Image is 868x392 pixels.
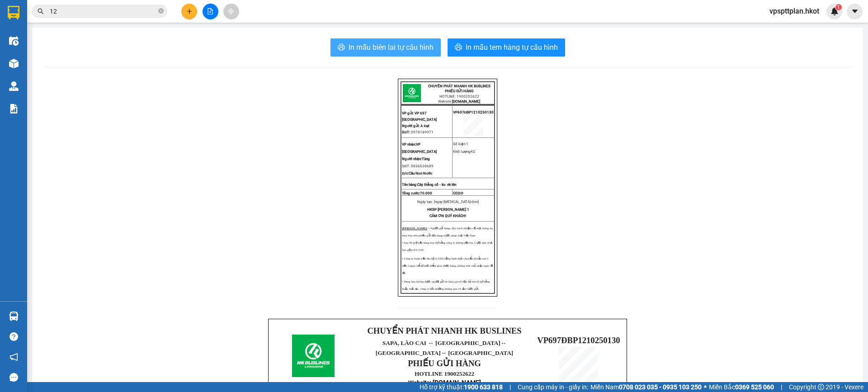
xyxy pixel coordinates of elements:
[38,8,44,14] span: search
[402,164,434,168] span: SĐT: 0836638689
[438,99,480,104] span: Website:
[408,379,429,386] span: Website
[402,130,410,134] strong: SĐT:
[292,335,335,377] img: logo
[411,130,434,134] span: 0978189971
[376,340,513,356] span: ↔ [GEOGRAPHIC_DATA]
[417,183,456,187] span: Cây thắng cố - ko đè lên
[50,6,156,16] input: Tìm tên, số ĐT hoặc mã đơn
[453,142,468,146] span: Số kiện:
[830,7,839,15] img: icon-new-feature
[509,382,511,392] span: |
[402,171,432,175] span: Cầu Non Nước
[762,5,826,17] span: vpspttplan.hkot
[402,227,427,230] strong: [PERSON_NAME]
[835,4,842,10] sup: 1
[420,124,429,128] span: A Đạt
[402,124,420,128] span: Người gửi:
[464,383,503,391] strong: 1900 633 818
[818,384,824,390] span: copyright
[9,332,18,341] span: question-circle
[453,150,471,154] span: Khối lượng
[402,142,437,154] span: VP [GEOGRAPHIC_DATA]
[403,84,421,102] img: logo
[453,191,463,195] span: COD:
[186,8,193,14] span: plus
[518,382,588,392] span: Cung cấp máy in - giấy in:
[851,7,859,15] span: caret-down
[9,373,18,382] span: message
[9,59,19,68] img: warehouse-icon
[402,111,437,122] span: VP 697 [GEOGRAPHIC_DATA]
[735,383,774,391] strong: 0369 525 060
[9,312,19,321] img: warehouse-icon
[9,104,19,113] img: solution-icon
[439,94,479,99] span: HOTLINE: 1900252622
[223,4,239,19] button: aim
[203,4,218,19] button: file-add
[455,43,462,52] span: printer
[415,370,474,377] strong: HOTLINE 1900252622
[837,4,840,10] span: 1
[207,8,213,14] span: file-add
[471,150,475,154] span: KG
[402,157,422,161] span: Người nhận:
[420,382,503,392] span: Hỗ trợ kỹ thuật:
[619,383,702,391] strong: 0708 023 035 - 0935 103 250
[181,4,197,19] button: plus
[402,183,456,187] strong: Tên hàng:
[452,99,480,104] strong: [DOMAIN_NAME]
[847,4,863,19] button: caret-down
[466,42,558,53] span: In mẫu tem hàng tự cấu hình
[367,326,521,335] strong: CHUYỂN PHÁT NHANH HK BUSLINES
[338,43,345,52] span: printer
[709,382,774,392] span: Miền Bắc
[402,257,493,274] span: • Công ty hoàn tiền thu hộ (COD) bằng hình thức chuyển khoản sau 2 đến 3 ngày kể từ thời điểm gia...
[158,7,164,16] span: close-circle
[402,227,493,237] span: : • Người gửi hàng chịu trách nhiệm về mọi thông tin khai báo trên phiếu gửi đơn hàng trước pháp ...
[8,6,19,19] img: logo-vxr
[9,36,19,46] img: warehouse-icon
[461,191,463,195] span: 0
[402,111,414,115] span: VP gửi:
[466,142,468,146] span: 1
[417,200,479,204] span: Ngày tạo: [ngay-[MEDICAL_DATA]-don]
[408,359,481,368] strong: PHIẾU GỬI HÀNG
[704,385,707,389] span: ⚪️
[445,89,473,93] strong: PHIẾU GỬI HÀNG
[376,340,513,356] span: SAPA, LÀO CAI ↔ [GEOGRAPHIC_DATA]
[402,157,430,161] span: Tùng
[448,38,565,57] button: printerIn mẫu tem hàng tự cấu hình
[158,8,164,14] span: close-circle
[402,280,490,290] span: • Hàng hóa không được người gửi kê khai giá trị đầy đủ mà bị hư hỏng hoặc thất lạc, công ty bồi t...
[349,42,434,53] span: In mẫu biên lai tự cấu hình
[453,110,494,114] span: VP697ĐBP1210250130
[402,171,409,175] span: Đ/c:
[9,81,19,91] img: warehouse-icon
[441,349,514,356] span: ↔ [GEOGRAPHIC_DATA]
[420,191,432,195] span: 70.000
[537,335,620,345] span: VP697ĐBP1210250130
[590,382,702,392] span: Miền Nam
[402,241,492,251] span: • Sau 48 giờ nếu hàng hóa hư hỏng công ty không đền bù, Cước phí chưa bao gồm 8% VAT.
[781,382,782,392] span: |
[330,38,441,57] button: printerIn mẫu biên lai tự cấu hình
[428,84,491,88] strong: CHUYỂN PHÁT NHANH HK BUSLINES
[427,208,469,212] span: HKSP [PERSON_NAME] 1
[228,8,234,14] span: aim
[9,353,18,361] span: notification
[408,379,481,386] strong: : [DOMAIN_NAME]
[429,214,466,218] span: CẢM ƠN QUÝ KHÁCH!
[402,191,432,195] span: Tổng cước:
[402,142,416,146] span: VP nhận:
